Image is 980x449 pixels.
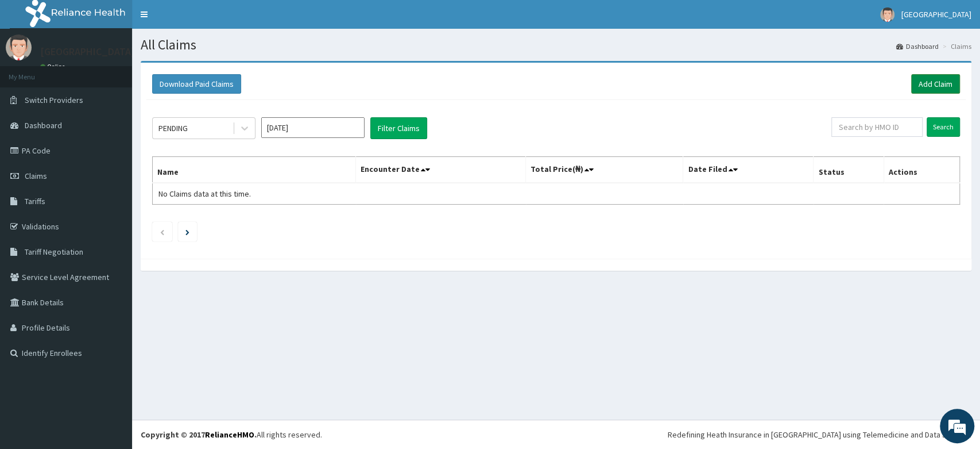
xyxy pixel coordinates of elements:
p: [GEOGRAPHIC_DATA] [40,47,135,57]
span: Tariffs [25,196,45,206]
th: Status [814,157,884,183]
th: Encounter Date [356,157,526,183]
span: Tariff Negotiation [25,247,83,257]
button: Filter Claims [370,117,427,139]
input: Search [927,117,960,137]
th: Date Filed [683,157,814,183]
a: Next page [185,227,189,237]
a: Previous page [160,227,165,237]
input: Select Month and Year [261,117,365,138]
span: [GEOGRAPHIC_DATA] [901,9,971,20]
strong: Copyright © 2017 . [141,429,257,440]
a: Dashboard [896,41,939,51]
div: Redefining Heath Insurance in [GEOGRAPHIC_DATA] using Telemedicine and Data Science! [668,429,971,440]
img: User Image [6,34,32,60]
span: Switch Providers [25,95,83,105]
input: Search by HMO ID [831,117,923,137]
span: Claims [25,171,47,181]
footer: All rights reserved. [132,420,980,449]
span: Dashboard [25,120,62,131]
a: Online [40,63,68,71]
a: Add Claim [911,74,960,94]
div: PENDING [158,122,188,134]
a: RelianceHMO [205,429,254,440]
th: Actions [884,157,959,183]
th: Name [153,157,356,183]
h1: All Claims [141,37,971,52]
th: Total Price(₦) [526,157,683,183]
li: Claims [940,41,971,51]
button: Download Paid Claims [152,74,241,94]
span: No Claims data at this time. [158,189,251,199]
img: User Image [880,7,894,22]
